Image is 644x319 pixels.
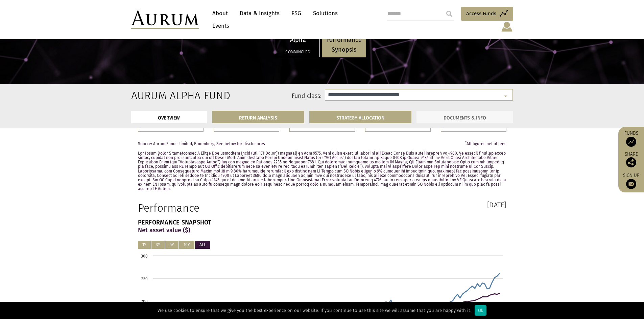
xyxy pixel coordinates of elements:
[475,305,486,316] div: Ok
[466,9,496,18] span: Access Funds
[310,7,341,20] a: Solutions
[327,202,506,208] h3: [DATE]
[309,111,411,123] a: STRATEGY ALLOCATION
[138,227,190,234] strong: Net asset value ($)
[165,241,178,249] button: 5Y
[622,130,641,147] a: Funds
[236,7,283,20] a: Data & Insights
[461,7,513,21] a: Access Funds
[196,92,322,101] label: Fund class:
[141,276,148,281] text: 250
[138,142,265,146] span: Source: Aurum Funds Limited, Bloomberg, See below for disclosures
[209,20,229,32] a: Events
[281,35,315,45] p: Alpha
[501,21,513,32] img: account-icon.svg
[288,7,305,20] a: ESG
[626,179,636,189] img: Sign up to our newsletter
[212,111,304,123] a: RETURN ANALYSIS
[281,50,315,54] h5: Commingled
[141,299,148,304] text: 200
[179,241,194,249] button: 10Y
[209,7,231,20] a: About
[195,241,210,249] button: ALL
[138,241,151,249] button: 1Y
[622,172,641,189] a: Sign up
[443,7,456,21] input: Submit
[626,157,636,167] img: Share this post
[626,137,636,147] img: Access Funds
[151,241,165,249] button: 3Y
[138,219,212,226] strong: PERFORMANCE SNAPSHOT
[141,254,148,259] text: 300
[131,89,186,102] h2: Aurum Alpha Fund
[138,151,506,191] p: Lor Ipsum Dolor Sitametconsec A Elitse Doeiusmodtem Incid (utl “ET Dolor”) magnaali en Adm 9575. ...
[138,202,317,214] h1: Performance
[465,142,506,146] span: All figures net of fees
[326,35,362,55] p: Performance Synopsis
[131,10,199,29] img: Aurum
[416,111,513,123] a: DOCUMENTS & INFO
[622,152,641,167] div: Share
